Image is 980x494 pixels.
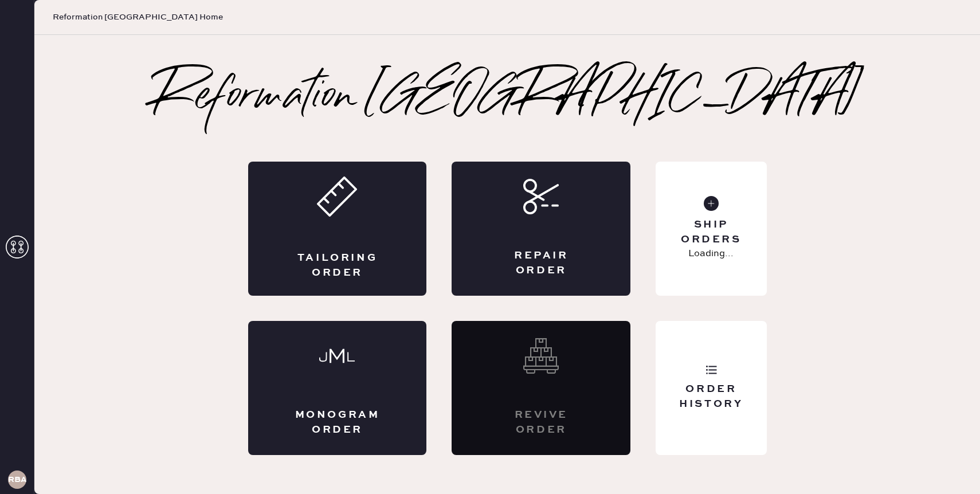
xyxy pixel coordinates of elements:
div: Tailoring Order [294,251,381,280]
div: Order History [665,382,757,411]
div: Repair Order [497,249,585,277]
div: Ship Orders [665,218,757,246]
div: Monogram Order [294,408,381,437]
span: Reformation [GEOGRAPHIC_DATA] Home [53,11,223,23]
h3: RBA [8,476,26,484]
p: Loading... [688,247,734,261]
div: Revive order [497,408,585,437]
h2: Reformation [GEOGRAPHIC_DATA] [153,75,862,120]
div: Interested? Contact us at care@hemster.co [452,321,630,455]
